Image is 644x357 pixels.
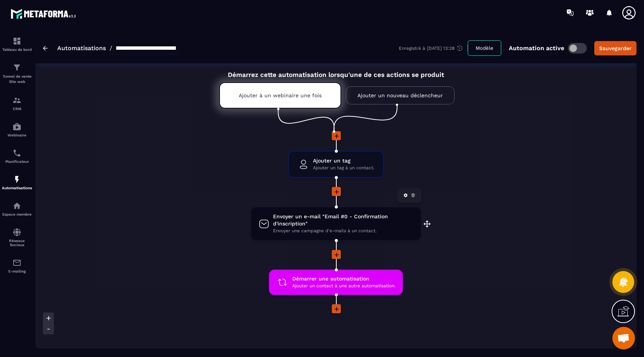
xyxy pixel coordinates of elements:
[2,222,32,253] a: social-networksocial-networkRéseaux Sociaux
[2,57,32,90] a: formationformationTunnel de vente Site web
[292,275,395,282] span: Démarrer une automatisation
[2,269,32,273] p: E-mailing
[292,282,395,290] span: Ajouter un contact à une autre automatisation.
[239,92,322,98] p: Ajouter à un webinaire une fois
[2,196,32,222] a: automationsautomationsEspace membre
[57,44,106,52] a: Automatisations
[110,44,112,52] span: /
[12,228,21,237] img: social-network
[2,159,32,164] p: Planificateur
[2,47,32,52] p: Tableau de bord
[43,46,48,51] img: arrow
[12,122,21,131] img: automations
[12,175,21,184] img: automations
[2,212,32,216] p: Espace membre
[12,63,21,72] img: formation
[200,62,472,78] div: Démarrez cette automatisation lorsqu'une de ces actions se produit
[12,201,21,210] img: automations
[468,40,501,56] button: Modèle
[2,116,32,143] a: automationsautomationsWebinaire
[612,327,635,349] div: Ouvrir le chat
[2,169,32,196] a: automationsautomationsAutomatisations
[2,133,32,137] p: Webinaire
[2,143,32,169] a: schedulerschedulerPlanificateur
[313,157,374,164] span: Ajouter un tag
[12,258,21,267] img: email
[2,31,32,57] a: formationformationTableau de bord
[399,45,468,52] div: Enregistré à
[2,253,32,279] a: emailemailE-mailing
[346,86,455,104] a: Ajouter un nouveau déclencheur
[12,96,21,105] img: formation
[12,149,21,158] img: scheduler
[273,213,413,227] span: Envoyer un e-mail "Email #0 - Confirmation d'inscription"
[599,44,632,52] div: Sauvegarder
[509,44,564,52] p: Automation active
[427,46,455,51] p: [DATE] 13:28
[2,90,32,116] a: formationformationCRM
[2,239,32,247] p: Réseaux Sociaux
[2,107,32,111] p: CRM
[313,164,374,172] span: Ajouter un tag à un contact.
[2,186,32,190] p: Automatisations
[2,74,32,84] p: Tunnel de vente Site web
[594,41,636,55] button: Sauvegarder
[11,7,78,21] img: logo
[273,227,413,234] span: Envoyer une campagne d'e-mails à un contact.
[12,37,21,46] img: formation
